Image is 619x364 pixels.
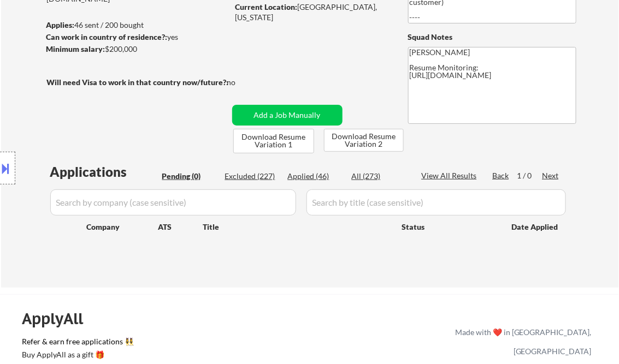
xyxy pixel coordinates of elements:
[22,351,131,359] div: Buy ApplyAll as a gift 🎁
[22,309,96,328] div: ApplyAll
[203,222,392,232] div: Title
[46,20,75,29] strong: Applies:
[451,323,592,361] div: Made with ❤️ in [GEOGRAPHIC_DATA], [GEOGRAPHIC_DATA]
[46,32,225,43] div: yes
[225,171,280,182] div: Excluded (227)
[306,189,566,216] input: Search by title (case sensitive)
[517,170,543,181] div: 1 / 0
[543,170,560,181] div: Next
[233,129,314,153] button: Download Resume Variation 1
[408,32,576,43] div: Squad Notes
[22,349,131,363] a: Buy ApplyAll as a gift 🎁
[227,77,258,88] div: no
[46,44,105,53] strong: Minimum salary:
[352,171,406,182] div: All (273)
[232,105,343,126] button: Add a Job Manually
[46,44,228,55] div: $200,000
[422,170,480,181] div: View All Results
[46,32,168,41] strong: Can work in country of residence?:
[235,2,390,23] div: [GEOGRAPHIC_DATA], [US_STATE]
[324,129,404,152] button: Download Resume Variation 2
[235,2,298,11] strong: Current Location:
[402,217,496,236] div: Status
[288,171,343,182] div: Applied (46)
[22,338,227,349] a: Refer & earn free applications 👯‍♀️
[493,170,510,181] div: Back
[46,20,228,31] div: 46 sent / 200 bought
[512,222,560,232] div: Date Applied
